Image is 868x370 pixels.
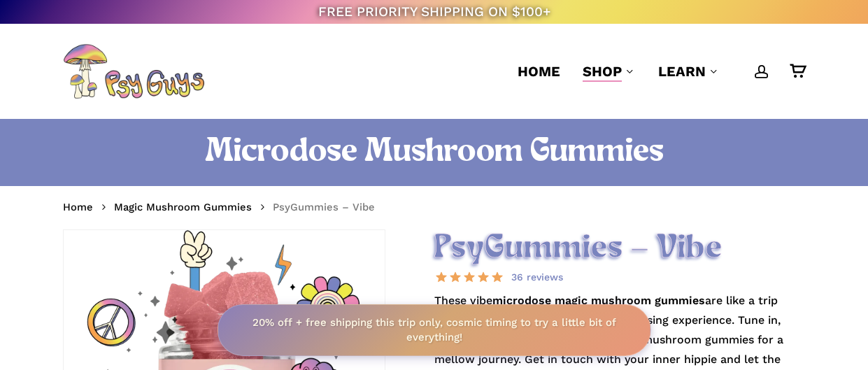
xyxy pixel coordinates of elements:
nav: Main Menu [506,24,805,119]
a: Magic Mushroom Gummies [114,200,252,214]
span: Learn [658,63,706,80]
strong: 20% off + free shipping this trip only, cosmic timing to try a little bit of everything! [252,316,616,343]
span: Home [518,63,560,80]
a: Shop [583,62,636,81]
h1: Microdose Mushroom Gummies [63,133,805,172]
img: PsyGuys [63,43,204,99]
a: Home [63,200,93,214]
h2: PsyGummies – Vibe [434,229,806,268]
span: Shop [583,63,622,80]
a: Learn [658,62,720,81]
span: PsyGummies – Vibe [273,201,375,213]
strong: microdose magic mushroom gummies [492,294,705,307]
a: Home [518,62,560,81]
